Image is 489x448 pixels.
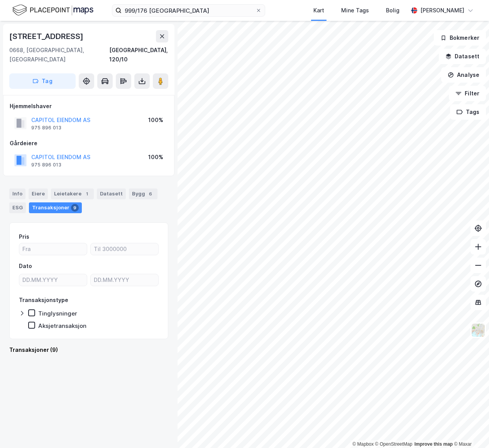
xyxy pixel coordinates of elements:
div: 100% [148,153,163,162]
button: Tag [9,73,76,89]
div: Datasett [97,188,126,199]
div: 975 896 013 [31,162,61,168]
div: Transaksjoner [29,202,82,213]
div: Dato [19,261,32,271]
input: Søk på adresse, matrikkel, gårdeiere, leietakere eller personer [122,5,255,16]
button: Bokmerker [434,30,486,46]
iframe: Chat Widget [450,411,489,448]
div: Transaksjoner (9) [9,345,168,355]
input: Fra [19,243,87,255]
img: Z [471,323,486,338]
div: Hjemmelshaver [10,102,168,111]
div: Leietakere [51,188,94,199]
div: Kontrollprogram for chat [450,411,489,448]
input: DD.MM.YYYY [19,274,87,286]
a: Mapbox [352,441,374,447]
div: [PERSON_NAME] [420,6,464,15]
div: Info [9,188,25,199]
button: Analyse [441,67,486,83]
div: Eiere [29,188,48,199]
div: 9 [71,204,79,212]
input: DD.MM.YYYY [91,274,158,286]
a: OpenStreetMap [375,441,413,447]
div: [STREET_ADDRESS] [9,30,85,42]
div: Bygg [129,188,157,199]
div: Aksjetransaksjon [38,322,86,329]
button: Filter [449,86,486,101]
div: Pris [19,232,29,241]
img: logo.f888ab2527a4732fd821a326f86c7f29.svg [12,3,93,17]
div: Gårdeiere [10,139,168,148]
div: 1 [83,190,91,198]
div: ESG [9,202,26,213]
div: [GEOGRAPHIC_DATA], 120/10 [109,46,168,64]
div: 6 [147,190,154,198]
div: Mine Tags [341,6,369,15]
a: Improve this map [415,441,453,447]
input: Til 3000000 [91,243,158,255]
div: Bolig [386,6,399,15]
div: Tinglysninger [38,310,77,317]
div: Kart [313,6,324,15]
div: 0668, [GEOGRAPHIC_DATA], [GEOGRAPHIC_DATA] [9,46,109,64]
button: Datasett [439,49,486,64]
button: Tags [450,104,486,120]
div: Transaksjonstype [19,295,68,305]
div: 100% [148,115,163,125]
div: 975 896 013 [31,125,61,131]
